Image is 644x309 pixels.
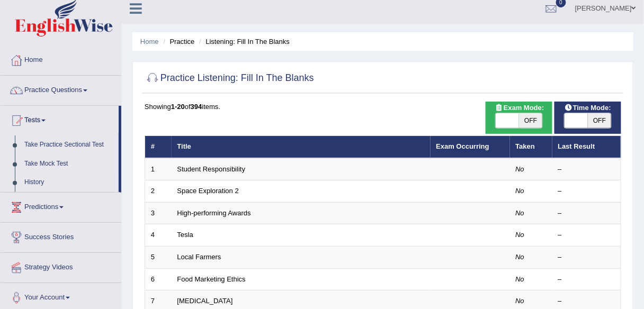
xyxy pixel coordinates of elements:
a: Practice Questions [1,76,121,102]
div: – [558,186,615,196]
em: No [516,297,525,305]
div: – [558,252,615,262]
td: 5 [145,247,172,269]
a: Student Responsibility [177,165,246,173]
em: No [516,275,525,283]
div: – [558,296,615,306]
a: Tests [1,106,119,132]
a: Tesla [177,231,193,239]
div: – [558,208,615,219]
h2: Practice Listening: Fill In The Blanks [145,70,314,86]
a: Take Mock Test [20,154,119,174]
em: No [516,231,525,239]
th: # [145,136,172,158]
b: 394 [191,103,202,111]
th: Last Result [552,136,621,158]
td: 2 [145,180,172,203]
em: No [516,209,525,217]
td: 1 [145,158,172,180]
a: Home [140,38,159,46]
em: No [516,187,525,195]
div: – [558,230,615,240]
a: Exam Occurring [436,142,489,150]
a: Space Exploration 2 [177,187,239,195]
span: Time Mode: [560,103,615,114]
a: History [20,173,119,192]
em: No [516,253,525,261]
a: Food Marketing Ethics [177,275,246,283]
th: Title [172,136,431,158]
a: Local Farmers [177,253,221,261]
th: Taken [510,136,552,158]
a: Predictions [1,193,121,219]
div: Show exams occurring in exams [486,102,552,134]
a: [MEDICAL_DATA] [177,297,233,305]
a: High-performing Awards [177,209,251,217]
em: No [516,165,525,173]
b: 1-20 [171,103,185,111]
li: Practice [160,37,194,47]
td: 6 [145,268,172,290]
td: 3 [145,202,172,224]
span: OFF [588,113,611,128]
a: Success Stories [1,223,121,249]
a: Take Practice Sectional Test [20,135,119,154]
li: Listening: Fill In The Blanks [196,37,290,47]
div: – [558,275,615,285]
div: – [558,165,615,175]
a: Strategy Videos [1,253,121,279]
span: Exam Mode: [491,103,548,114]
a: Home [1,46,121,72]
td: 4 [145,224,172,247]
div: Showing of items. [145,102,621,112]
span: OFF [519,113,542,128]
